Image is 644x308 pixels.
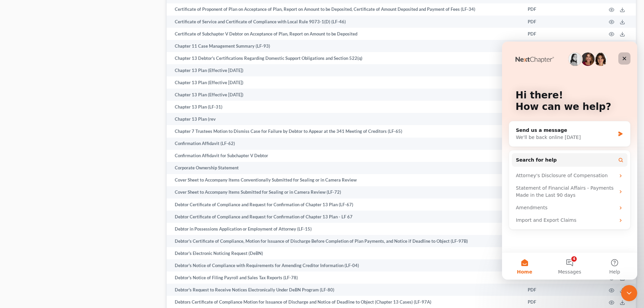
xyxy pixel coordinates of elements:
[522,3,556,16] td: PDF
[167,40,522,52] td: Chapter 11 Case Management Summary (LF-93)
[167,125,522,137] td: Chapter 7 Trustees Motion to Dismiss Case for Failure by Debtor to Appear at the 341 Meeting of C...
[167,223,522,235] td: Debtor in Possessions Application or Employment of Attorney (LF-15)
[167,64,522,76] td: Chapter 13 Plan (Effective [DATE])
[167,28,522,40] td: Certificate of Subchapter V Debtor on Acceptance of Plan, Report on Amount to be Deposited
[522,16,556,28] td: PDF
[167,186,522,198] td: Cover Sheet to Accompany Items Submitted for Sealing or in Camera Review (LF-72)
[502,42,637,280] iframe: Intercom live chat
[167,113,522,125] td: Chapter 13 Plan (rev
[167,16,522,28] td: Certificate of Service and Certificate of Compliance with Local Rule 9073-1(D) (LF-46)
[167,101,522,113] td: Chapter 13 Plan (LF-31)
[167,271,522,284] td: Debtor's Notice of Filing Payroll and Sales Tax Reports (LF-78)
[167,162,522,174] td: Corporate Ownership Statement
[522,296,556,308] td: PDF
[167,211,522,223] td: Debtor Certificate of Compliance and Request for Confirmation of Chapter 13 Plan - LF 67
[167,247,522,259] td: Debtor's Electronic Noticing Request (DeBN)
[167,76,522,89] td: Chapter 13 Plan (Effective [DATE])
[167,174,522,186] td: Cover Sheet to Accompany Items Conventionally Submitted for Sealing or in Camera Review
[167,198,522,211] td: Debtor Certificate of Compliance and Request for Confirmation of Chapter 13 Plan (LF-67)
[522,40,556,52] td: DOCX
[522,284,556,296] td: PDF
[167,89,522,101] td: Chapter 13 Plan (Effective [DATE])
[167,52,522,64] td: Chapter 13 Debtor's Certifications Regarding Domestic Support Obligations and Section 522(q)
[167,284,522,296] td: Debtor's Request to Receive Notices Electronically Under DeBN Program (LF-80)
[522,28,556,40] td: PDF
[167,296,522,308] td: Debtors Certificate of Compliance Motion for Issuance of Discharge and Notice of Deadline to Obje...
[621,285,637,301] iframe: Intercom live chat
[167,3,522,16] td: Certificate of Proponent of Plan on Acceptance of Plan, Report on Amount to be Deposited, Certifi...
[167,138,522,150] td: Confirmation Affidavit (LF-62)
[167,259,522,271] td: Debtor's Notice of Compliance with Requirements for Amending Creditor Information (LF-04)
[167,150,522,162] td: Confirmation Affidavit for Subchapter V Debtor
[167,235,522,247] td: Debtor's Certificate of Compliance, Motion for Issuance of Discharge Before Completion of Plan Pa...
